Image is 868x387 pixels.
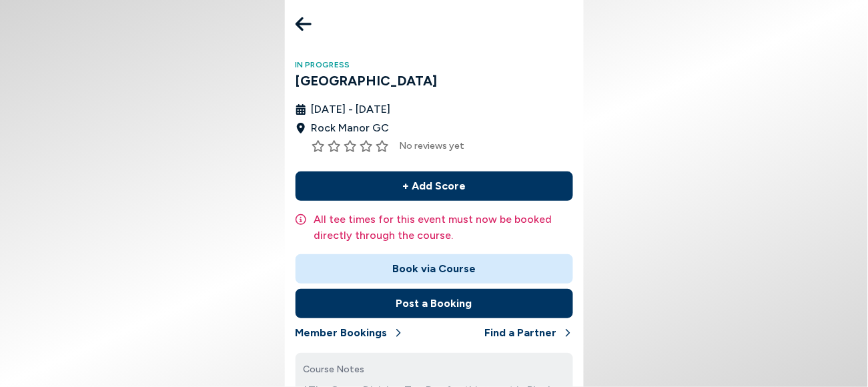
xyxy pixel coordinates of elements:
[296,71,573,91] h3: [GEOGRAPHIC_DATA]
[312,101,391,117] span: [DATE] - [DATE]
[296,59,573,71] h4: In Progress
[360,139,373,153] button: Rate this item 4 stars
[304,364,365,375] span: Course Notes
[296,318,404,348] button: Member Bookings
[376,139,389,153] button: Rate this item 5 stars
[328,139,341,153] button: Rate this item 2 stars
[485,318,573,348] button: Find a Partner
[314,212,573,244] p: All tee times for this event must now be booked directly through the course.
[296,171,573,201] button: + Add Score
[296,289,573,318] button: Post a Booking
[400,139,465,153] span: No reviews yet
[296,254,573,284] button: Book via Course
[312,120,390,136] span: Rock Manor GC
[344,139,357,153] button: Rate this item 3 stars
[312,139,325,153] button: Rate this item 1 stars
